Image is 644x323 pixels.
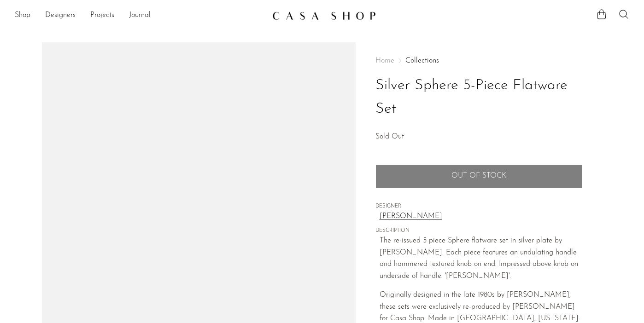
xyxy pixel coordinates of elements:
[129,10,151,22] a: Journal
[15,10,30,22] a: Shop
[15,8,265,23] nav: Desktop navigation
[375,202,583,211] span: DESIGNER
[380,211,583,223] a: [PERSON_NAME]
[405,57,439,64] a: Collections
[375,57,394,64] span: Home
[15,8,265,23] ul: NEW HEADER MENU
[375,74,583,121] h1: Silver Sphere 5-Piece Flatware Set
[380,235,583,282] p: The re-issued 5 piece Sphere flatware set in silver plate by [PERSON_NAME]. Each piece features a...
[375,164,583,188] button: Add to cart
[375,57,583,64] nav: Breadcrumbs
[375,227,583,235] span: DESCRIPTION
[380,291,580,322] span: Originally designed in the late 1980s by [PERSON_NAME], these sets were exclusively re-produced b...
[375,133,404,140] span: Sold Out
[90,10,114,22] a: Projects
[451,172,506,180] span: Out of stock
[45,10,76,22] a: Designers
